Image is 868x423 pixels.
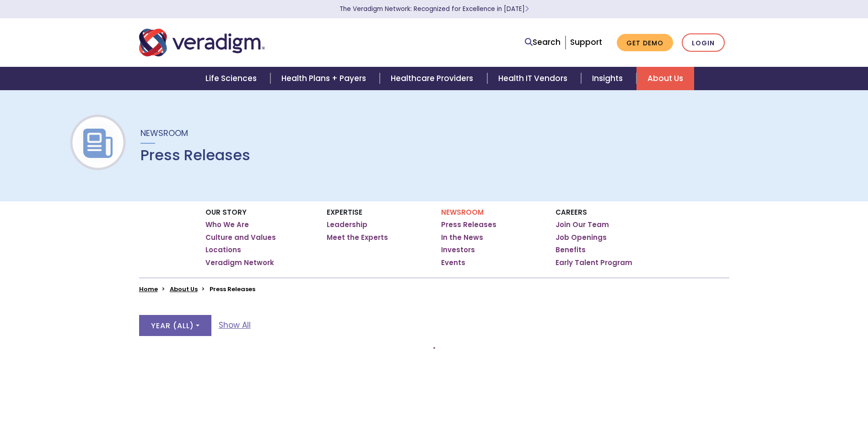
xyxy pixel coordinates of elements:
a: Who We Are [205,220,249,229]
a: Press Releases [441,220,496,229]
a: About Us [170,285,198,293]
a: Meet the Experts [327,233,388,242]
a: Health IT Vendors [487,67,581,90]
a: Life Sciences [194,67,270,90]
a: Insights [581,67,636,90]
a: Culture and Values [205,233,276,242]
a: Health Plans + Payers [270,67,380,90]
button: Year (All) [139,315,211,336]
a: Leadership [327,220,367,229]
a: Events [441,258,465,267]
nav: Pagination Controls [433,347,435,356]
a: Locations [205,245,241,255]
a: Support [570,37,602,48]
img: Veradigm logo [139,27,265,58]
a: Show All [219,319,251,331]
span: Newsroom [140,127,188,139]
a: Veradigm Network [205,258,274,267]
a: In the News [441,233,483,242]
a: Login [682,33,725,52]
a: Get Demo [617,34,673,52]
a: The Veradigm Network: Recognized for Excellence in [DATE]Learn More [340,5,529,13]
a: Search [525,36,561,49]
a: Early Talent Program [555,258,632,267]
a: Benefits [555,245,586,255]
span: Learn More [525,5,529,13]
a: Home [139,285,158,293]
a: About Us [636,67,694,90]
a: Healthcare Providers [380,67,487,90]
a: Job Openings [555,233,607,242]
h1: Press Releases [140,146,250,164]
a: Investors [441,245,475,255]
a: Join Our Team [555,220,609,229]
